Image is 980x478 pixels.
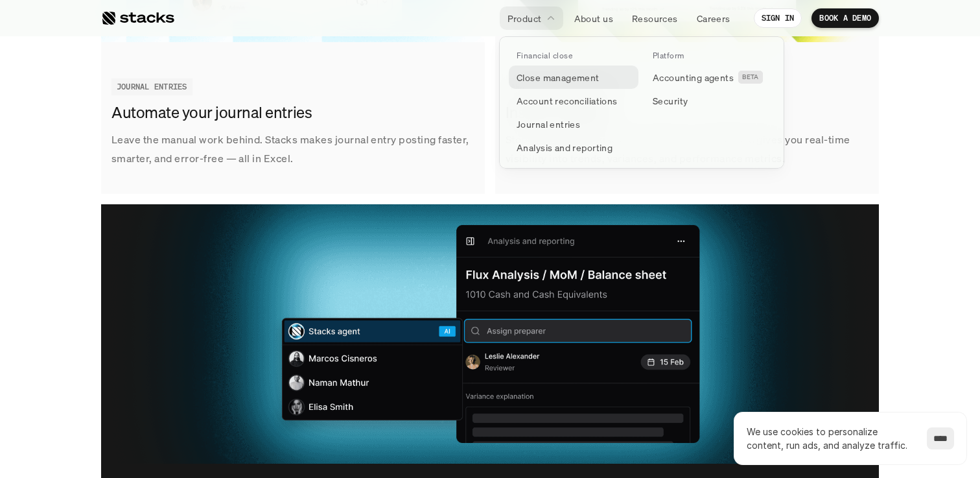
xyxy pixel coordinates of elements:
[517,94,618,108] p: Account reconciliations
[517,117,580,131] p: Journal entries
[509,112,638,136] a: Journal entries
[624,6,686,30] a: Resources
[117,82,187,91] h2: JOURNAL ENTRIES
[653,94,688,108] p: Security
[111,102,468,124] h3: Automate your journal entries
[517,141,612,154] p: Analysis and reporting
[697,12,730,25] p: Careers
[111,130,474,168] p: Leave the manual work behind. Stacks makes journal entry posting faster, smarter, and error-free ...
[517,71,600,84] p: Close management
[153,300,210,309] a: Privacy Policy
[509,136,638,159] a: Analysis and reporting
[747,425,914,452] p: We use cookies to personalize content, run ads, and analyze traffic.
[645,89,775,112] a: Security
[507,12,542,25] p: Product
[632,12,678,25] p: Resources
[509,89,638,112] a: Account reconciliations
[754,8,802,28] a: SIGN IN
[742,73,759,81] h2: BETA
[566,6,621,30] a: About us
[574,12,613,25] p: About us
[819,14,871,23] p: BOOK A DEMO
[653,51,684,60] p: Platform
[645,66,775,89] a: Accounting agentsBETA
[509,66,638,89] a: Close management
[517,51,572,60] p: Financial close
[689,6,738,30] a: Careers
[762,14,795,23] p: SIGN IN
[811,8,879,28] a: BOOK A DEMO
[653,71,734,84] p: Accounting agents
